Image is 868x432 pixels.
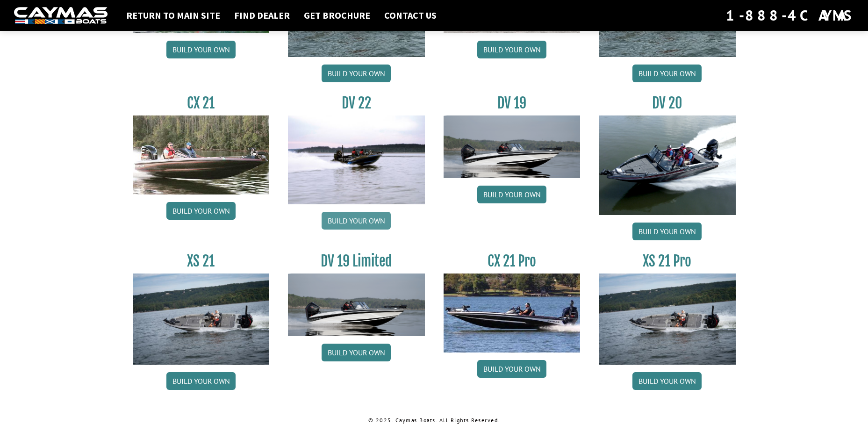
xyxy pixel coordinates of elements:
[477,186,546,203] a: Build your own
[444,274,581,352] img: CX-21Pro_thumbnail.jpg
[288,252,425,270] h3: DV 19 Limited
[322,65,391,82] a: Build your own
[230,9,294,22] a: Find Dealer
[632,372,702,390] a: Build your own
[133,274,270,365] img: XS_21_thumbnail.jpg
[133,115,270,194] img: CX21_thumb.jpg
[632,65,702,82] a: Build your own
[133,252,270,270] h3: XS 21
[599,115,736,215] img: DV_20_from_website_for_caymas_connect.png
[166,202,236,220] a: Build your own
[599,274,736,365] img: XS_21_thumbnail.jpg
[726,5,854,26] div: 1-888-4CAYMAS
[166,41,236,58] a: Build your own
[322,212,391,230] a: Build your own
[299,9,375,22] a: Get Brochure
[288,115,425,204] img: DV22_original_motor_cropped_for_caymas_connect.jpg
[444,94,581,112] h3: DV 19
[444,252,581,270] h3: CX 21 Pro
[166,372,236,390] a: Build your own
[380,9,441,22] a: Contact Us
[477,360,546,378] a: Build your own
[133,94,270,112] h3: CX 21
[477,41,546,58] a: Build your own
[599,252,736,270] h3: XS 21 Pro
[288,94,425,112] h3: DV 22
[288,274,425,336] img: dv-19-ban_from_website_for_caymas_connect.png
[122,9,225,22] a: Return to main site
[444,115,581,178] img: dv-19-ban_from_website_for_caymas_connect.png
[133,416,736,425] p: © 2025. Caymas Boats. All Rights Reserved.
[632,223,702,240] a: Build your own
[599,94,736,112] h3: DV 20
[322,344,391,361] a: Build your own
[14,7,108,24] img: white-logo-c9c8dbefe5ff5ceceb0f0178aa75bf4bb51f6bca0971e226c86eb53dfe498488.png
